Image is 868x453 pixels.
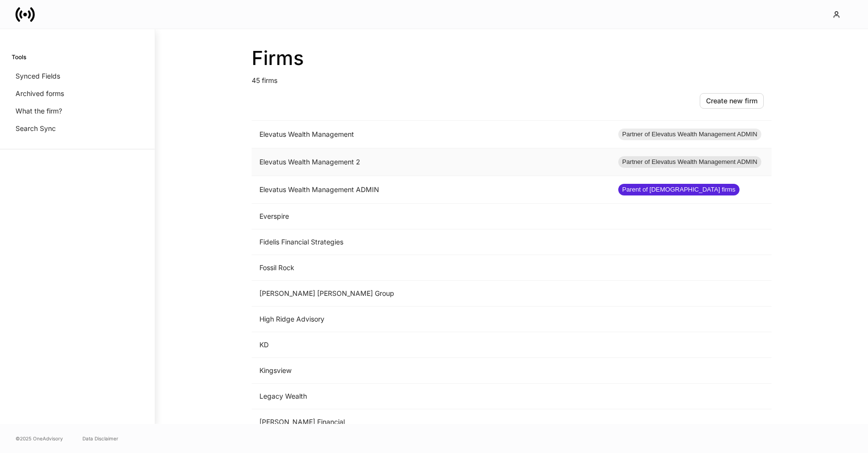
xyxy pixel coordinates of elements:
td: KD [252,332,611,358]
td: Elevatus Wealth Management 2 [252,148,611,176]
td: Elevatus Wealth Management [252,121,611,148]
a: What the firm? [12,102,143,120]
td: Kingsview [252,358,611,384]
p: Archived forms [16,89,64,98]
span: © 2025 OneAdvisory [16,435,63,442]
span: Parent of [DEMOGRAPHIC_DATA] firms [618,185,739,194]
td: [PERSON_NAME] Financial [252,409,611,435]
a: Synced Fields [12,67,143,85]
button: Create new firm [700,93,764,109]
p: 45 firms [252,70,772,85]
td: Elevatus Wealth Management ADMIN [252,176,611,204]
td: High Ridge Advisory [252,307,611,332]
a: Search Sync [12,120,143,137]
a: Archived forms [12,85,143,102]
td: Fossil Rock [252,255,611,281]
p: Search Sync [16,124,56,133]
h6: Tools [12,52,26,62]
span: Partner of Elevatus Wealth Management ADMIN [618,129,761,139]
p: Synced Fields [16,71,60,81]
td: Fidelis Financial Strategies [252,229,611,255]
span: Partner of Elevatus Wealth Management ADMIN [618,157,761,167]
p: What the firm? [16,106,62,116]
div: Create new firm [706,97,757,104]
td: Everspire [252,204,611,229]
h2: Firms [252,47,772,70]
a: Data Disclaimer [82,435,118,442]
td: Legacy Wealth [252,384,611,409]
td: [PERSON_NAME] [PERSON_NAME] Group [252,281,611,307]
